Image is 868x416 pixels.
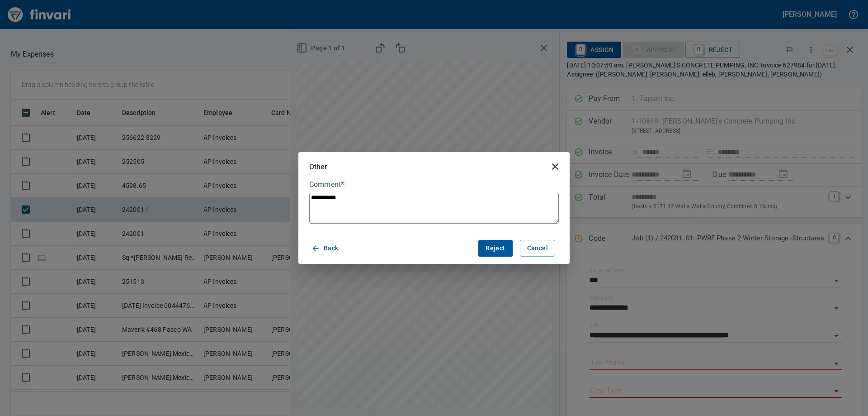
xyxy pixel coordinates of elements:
label: Comment [309,181,559,188]
button: Cancel [520,240,555,257]
button: Reject [478,240,512,257]
h5: Other [309,162,327,172]
button: close [544,156,566,177]
button: Back [309,240,342,257]
span: Cancel [527,243,548,254]
span: Back [313,243,339,254]
span: Reject [486,243,505,254]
